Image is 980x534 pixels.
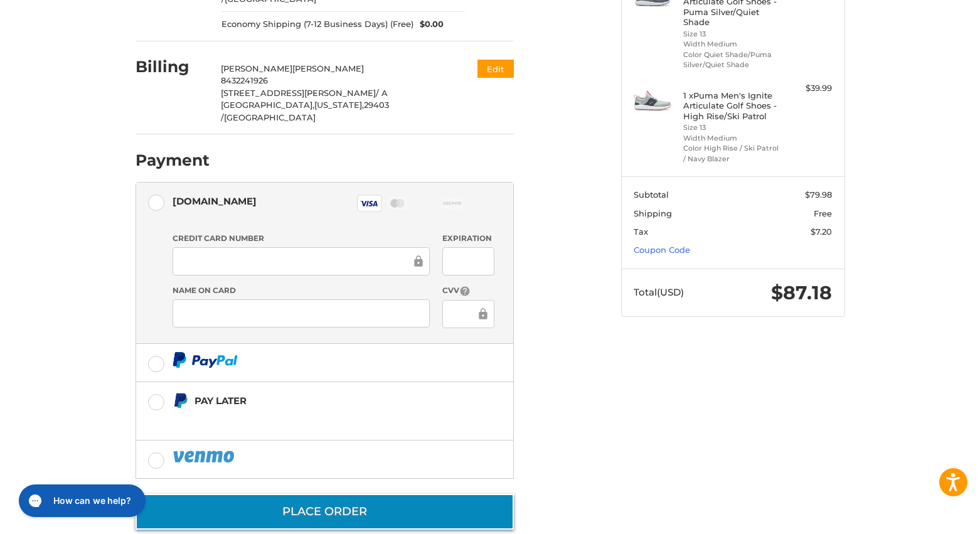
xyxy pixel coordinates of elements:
h2: Billing [136,57,209,77]
span: / A [376,88,388,98]
div: Pay Later [194,390,435,411]
div: [DOMAIN_NAME] [173,191,257,211]
h2: Payment [136,151,210,170]
label: Expiration [442,233,494,244]
iframe: PayPal Message 1 [173,414,435,425]
label: Name on Card [173,285,430,296]
button: Edit [477,60,514,78]
span: 8432241926 [221,75,268,85]
span: $7.20 [811,227,832,237]
span: [US_STATE], [314,100,364,110]
span: Tax [634,227,648,237]
li: Color Quiet Shade/Puma Silver/Quiet Shade [683,50,779,70]
span: Shipping [634,208,672,218]
li: Width Medium [683,133,779,144]
span: 29403 / [221,100,389,122]
a: Coupon Code [634,245,690,255]
img: Pay Later icon [173,393,188,409]
span: Total (USD) [634,286,684,298]
img: PayPal icon [173,449,237,464]
span: [GEOGRAPHIC_DATA] [224,112,316,122]
span: [STREET_ADDRESS][PERSON_NAME] [221,88,376,98]
button: Place Order [136,494,514,530]
span: $79.98 [805,190,832,200]
span: [PERSON_NAME] [292,63,364,73]
div: $39.99 [782,82,832,95]
li: Size 13 [683,122,779,133]
span: Free [814,208,832,218]
li: Color High Rise / Ski Patrol / Navy Blazer [683,143,779,164]
li: Size 13 [683,29,779,40]
li: Width Medium [683,39,779,50]
span: [GEOGRAPHIC_DATA], [221,100,314,110]
label: Credit Card Number [173,233,430,244]
h4: 1 x Puma Men's Ignite Articulate Golf Shoes - High Rise/Ski Patrol [683,90,779,121]
label: CVV [442,285,494,297]
span: $0.00 [413,18,444,31]
iframe: Gorgias live chat messenger [13,480,149,521]
span: Subtotal [634,190,669,200]
span: [PERSON_NAME] [221,63,292,73]
span: Economy Shipping (7-12 Business Days) (Free) [221,18,413,31]
img: PayPal icon [173,352,238,368]
span: $87.18 [771,281,832,304]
